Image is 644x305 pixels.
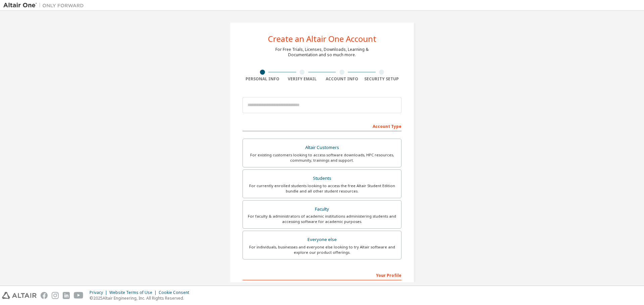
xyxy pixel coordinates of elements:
div: Personal Info [243,76,282,82]
img: linkedin.svg [63,292,70,299]
div: For faculty & administrators of academic institutions administering students and accessing softwa... [247,214,397,224]
p: © 2025 Altair Engineering, Inc. All Rights Reserved. [90,295,193,301]
div: For Free Trials, Licenses, Downloads, Learning & Documentation and so much more. [275,47,369,58]
div: Security Setup [362,76,402,82]
div: Faculty [247,205,397,214]
div: For existing customers looking to access software downloads, HPC resources, community, trainings ... [247,152,397,163]
div: Privacy [90,290,109,295]
img: instagram.svg [52,292,59,299]
img: altair_logo.svg [2,292,37,299]
div: Everyone else [247,235,397,244]
div: Your Profile [243,270,401,280]
div: Students [247,174,397,183]
div: Account Info [322,76,362,82]
div: Cookie Consent [159,290,193,295]
div: For individuals, businesses and everyone else looking to try Altair software and explore our prod... [247,244,397,255]
div: Altair Customers [247,143,397,152]
div: Website Terms of Use [109,290,159,295]
img: facebook.svg [41,292,48,299]
div: Create an Altair One Account [268,35,376,43]
div: Verify Email [282,76,322,82]
div: Account Type [243,121,401,131]
div: For currently enrolled students looking to access the free Altair Student Edition bundle and all ... [247,183,397,194]
img: youtube.svg [74,292,84,299]
img: Altair One [3,2,87,9]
